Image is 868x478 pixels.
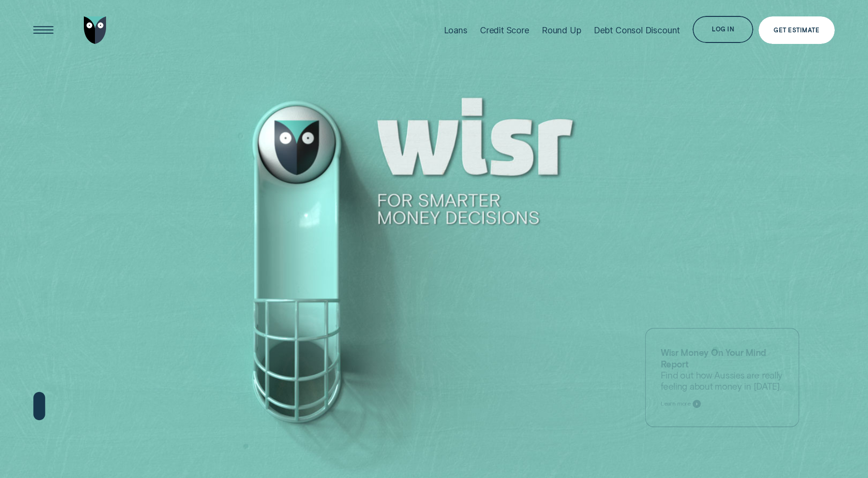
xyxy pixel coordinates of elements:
[661,347,766,369] strong: Wisr Money On Your Mind Report
[661,347,784,392] p: Find out how Aussies are really feeling about money in [DATE].
[444,25,467,35] div: Loans
[480,25,529,35] div: Credit Score
[645,328,799,427] a: Wisr Money On Your Mind ReportFind out how Aussies are really feeling about money in [DATE].Learn...
[594,25,680,35] div: Debt Consol Discount
[30,16,57,44] button: Open Menu
[693,16,753,43] button: Log in
[84,16,107,44] img: Wisr
[661,400,691,407] span: Learn more
[759,16,835,44] a: Get Estimate
[774,28,819,33] div: Get Estimate
[542,25,581,35] div: Round Up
